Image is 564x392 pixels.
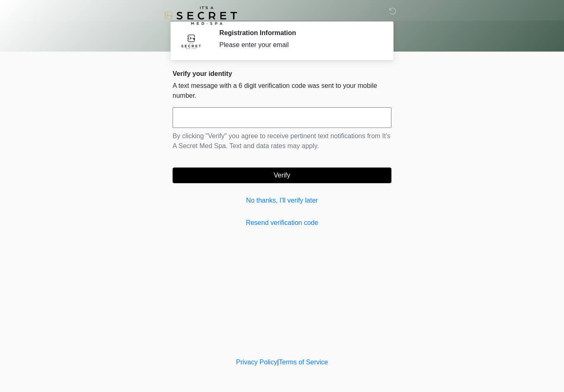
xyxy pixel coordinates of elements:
[277,359,279,366] a: |
[173,196,391,205] a: No thanks, I'll verify later
[219,29,379,37] h2: Registration Information
[164,6,237,25] img: It's A Secret Med Spa Logo
[279,359,328,366] a: Terms of Service
[173,218,391,228] a: Resend verification code
[173,81,391,101] p: A text message with a 6 digit verification code was sent to your mobile number.
[179,29,204,54] img: Agent Avatar
[173,131,391,151] p: By clicking "Verify" you agree to receive pertinent text notifications from It's A Secret Med Spa...
[236,359,277,366] a: Privacy Policy
[219,40,379,50] div: Please enter your email
[173,70,391,78] h2: Verify your identity
[173,168,391,183] button: Verify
